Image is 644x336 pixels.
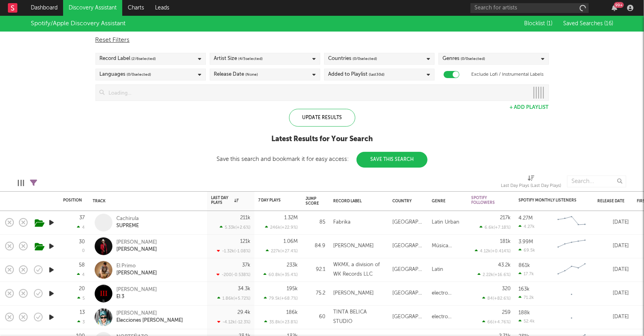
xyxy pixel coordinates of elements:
[614,2,624,8] div: 99 +
[263,272,298,277] div: 60.8k ( +35.4 % )
[217,296,250,301] div: 1.86k ( +5.72 % )
[554,284,590,303] svg: Chart title
[329,70,385,79] div: Added to Playlist
[554,260,590,280] svg: Chart title
[105,85,529,101] input: Loading...
[86,196,94,204] button: Filter by Position
[116,286,157,293] div: [PERSON_NAME]
[500,215,511,220] div: 217k
[501,181,561,191] div: Last Day Plays (Last Day Plays)
[132,54,156,63] span: ( 2 / 6 selected)
[238,286,250,291] div: 34.3k
[100,54,156,63] div: Record Label
[519,287,530,292] div: 163k
[502,286,511,291] div: 320
[432,289,463,298] div: electro corridos
[432,312,463,322] div: electro corridos
[502,310,511,315] div: 259
[306,265,325,274] div: 92.1
[597,265,629,274] div: [DATE]
[561,21,613,27] button: Saved Searches (16)
[524,21,553,26] span: Blocklist
[510,105,549,110] button: + Add Playlist
[563,21,613,26] span: Saved Searches
[567,175,626,187] input: Search...
[116,239,157,246] div: [PERSON_NAME]
[480,225,511,230] div: 6.6k ( +7.18 % )
[329,54,377,63] div: Countries
[475,248,511,254] div: 4.12k ( +0.414 % )
[443,54,485,63] div: Genres
[306,241,325,251] div: 84.9
[369,70,385,79] span: (last 30 d)
[217,248,250,254] div: -1.32k ( -1.08 % )
[116,270,157,277] div: [PERSON_NAME]
[519,310,530,315] div: 188k
[246,70,258,79] span: (None)
[217,156,427,162] div: Save this search and bookmark it for easy access:
[77,319,85,325] div: 3
[461,54,485,63] span: ( 0 / 0 selected)
[77,225,85,230] div: 4
[392,265,424,274] div: [GEOGRAPHIC_DATA]
[392,241,424,251] div: [GEOGRAPHIC_DATA]
[306,218,325,227] div: 85
[31,19,125,28] div: Spotify/Apple Discovery Assistant
[519,239,533,245] div: 3.99M
[306,289,325,298] div: 75.2
[306,196,319,206] div: Jump Score
[597,312,629,322] div: [DATE]
[211,196,239,205] div: Last Day Plays
[612,5,617,11] button: 99+
[500,239,511,244] div: 181k
[333,241,374,251] div: [PERSON_NAME]
[470,3,589,13] input: Search for artists
[214,70,258,79] div: Release Date
[217,134,427,144] div: Latest Results for Your Search
[604,21,613,26] span: ( 16 )
[243,196,250,204] button: Filter by Last Day Plays
[80,310,85,315] div: 13
[597,218,629,227] div: [DATE]
[242,263,250,268] div: 37k
[116,215,139,230] a: CachirulaSUPREME
[217,319,250,325] div: -4.12k ( -12.3 % )
[240,239,250,244] div: 121k
[306,312,325,322] div: 60
[392,199,420,203] div: Country
[519,319,535,324] div: 52.4k
[93,199,199,203] div: Track
[82,249,85,253] div: 0
[237,310,250,315] div: 29.4k
[333,218,351,227] div: Fabrika
[79,286,85,291] div: 20
[258,198,286,203] div: 7 Day Plays
[432,241,463,251] div: Música Mexicana
[519,248,535,253] div: 69.5k
[116,263,157,277] a: El Primo[PERSON_NAME]
[79,239,85,245] div: 30
[554,307,590,327] svg: Chart title
[264,296,298,301] div: 79.5k ( +68.7 % )
[287,263,298,268] div: 233k
[220,225,250,230] div: 5.33k ( +2.6 % )
[333,308,385,327] div: TINTA BELICA STUDIO
[554,236,590,256] svg: Chart title
[519,295,534,300] div: 71.2k
[95,35,549,45] div: Reset Filters
[116,222,139,230] div: SUPREME
[290,196,298,204] button: Filter by 7 Day Plays
[333,199,381,203] div: Record Label
[116,310,183,324] a: [PERSON_NAME]Elecciones [PERSON_NAME]
[77,296,85,301] div: 5
[478,272,511,277] div: 2.22k ( +16.6 % )
[287,286,298,291] div: 195k
[357,152,427,168] button: Save This Search
[597,199,625,203] div: Release Date
[284,215,298,220] div: 1.32M
[519,263,530,268] div: 861k
[333,260,385,279] div: WKMX, a division of WK Records LLC
[519,224,535,229] div: 4.27k
[100,70,151,79] div: Languages
[264,319,298,325] div: 35.8k ( +23.8 % )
